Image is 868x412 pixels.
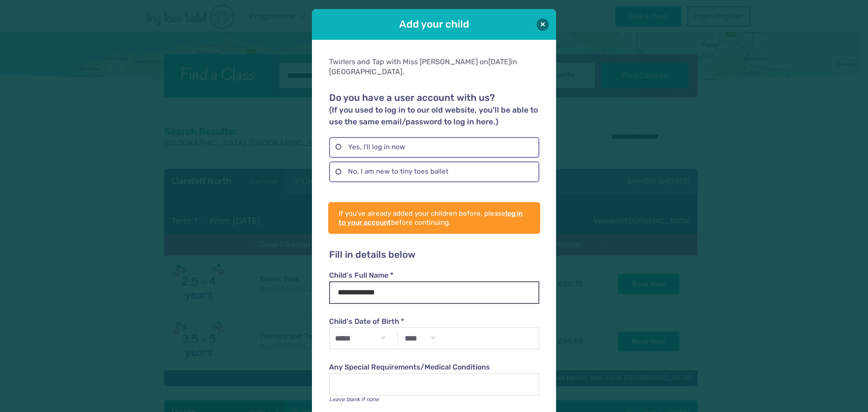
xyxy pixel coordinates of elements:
[329,137,539,158] label: Yes, I'll log in now
[329,92,539,128] h2: Do you have a user account with us?
[329,249,539,261] h2: Fill in details below
[339,209,530,227] p: If you've already added your children before, please before continuing.
[329,105,538,126] small: (If you used to log in to our old website, you'll be able to use the same email/password to log i...
[329,270,539,280] label: Child's Full Name *
[329,317,539,327] label: Child's Date of Birth *
[488,57,511,66] span: [DATE]
[337,17,531,31] h1: Add your child
[329,161,539,182] label: No, I am new to tiny toes ballet
[329,57,539,77] div: Twirlers and Tap with Miss [PERSON_NAME] on in [GEOGRAPHIC_DATA].
[329,362,539,372] label: Any Special Requirements/Medical Conditions
[329,396,539,403] p: Leave blank if none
